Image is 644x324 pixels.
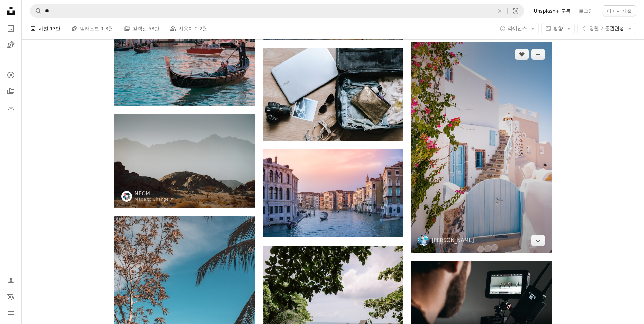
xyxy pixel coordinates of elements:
[531,235,545,246] a: 다운로드
[508,25,527,31] span: 라이선스
[71,18,113,39] a: 일러스트 1.8천
[589,25,610,31] span: 정렬 기준
[603,5,636,16] button: 이미지 제출
[531,49,545,60] button: 컬렉션에 추가
[418,235,429,246] img: Ryan Spencer의 프로필로 이동
[263,91,403,97] a: 선글라스와 가방 근처의 블랙 DSLR 카메라
[195,25,207,32] span: 2.2천
[553,25,563,31] span: 방향
[411,42,551,253] img: closed blue gate
[4,22,18,35] a: 사진
[114,158,255,164] a: 바위 언덕 꼭대기에 서 있는 사람
[170,18,207,39] a: 사용자 2.2천
[263,48,403,141] img: 선글라스와 가방 근처의 블랙 DSLR 카메라
[30,4,42,17] button: Unsplash 검색
[114,114,255,208] img: 바위 언덕 꼭대기에 서 있는 사람
[492,4,507,17] button: 삭제
[515,49,529,60] button: 좋아요
[124,18,159,39] a: 컬렉션 58만
[496,23,539,34] button: 라이선스
[263,149,403,237] img: 건물 사이의 수역에 곤돌라 사진
[508,4,524,17] button: 시각적 검색
[4,38,18,52] a: 일러스트
[30,4,524,18] form: 사이트 전체에서 이미지 찾기
[263,190,403,196] a: 건물 사이의 수역에 곤돌라 사진
[541,23,575,34] button: 방향
[4,68,18,82] a: 탐색
[4,101,18,114] a: 다운로드 내역
[121,191,132,202] img: NEOM의 프로필로 이동
[431,237,474,244] a: [PERSON_NAME]
[135,190,173,197] a: NEOM
[4,85,18,98] a: 컬렉션
[4,290,18,304] button: 언어
[101,25,113,32] span: 1.8천
[135,197,173,202] a: Made to Change ↗
[411,144,551,150] a: closed blue gate
[589,25,624,32] span: 관련성
[4,306,18,320] button: 메뉴
[530,5,574,16] a: Unsplash+ 구독
[575,5,597,16] a: 로그인
[4,4,18,19] a: 홈 — Unsplash
[577,23,636,34] button: 정렬 기준관련성
[4,274,18,287] a: 로그인 / 가입
[148,25,159,32] span: 58만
